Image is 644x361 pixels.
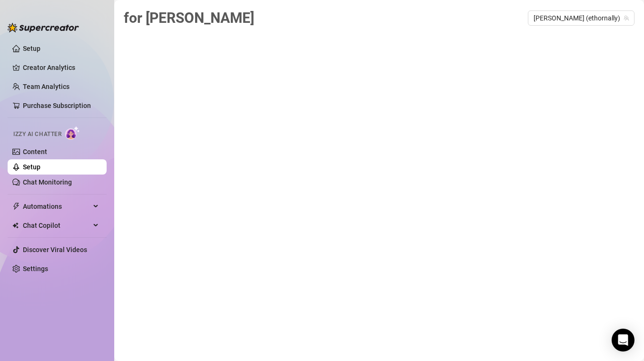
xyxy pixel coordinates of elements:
a: Setup [23,45,40,52]
img: Chat Copilot [12,222,19,229]
a: Team Analytics [23,83,69,90]
span: Izzy AI Chatter [13,130,61,139]
img: logo-BBDzfeDw.svg [8,23,79,32]
a: Content [23,148,47,156]
a: Setup [23,163,40,171]
a: Chat Monitoring [23,178,72,186]
a: Discover Viral Videos [23,246,87,254]
span: for [PERSON_NAME] [124,10,254,26]
span: thunderbolt [12,203,20,210]
a: Settings [23,265,48,273]
span: Automations [23,199,90,214]
img: AI Chatter [65,126,80,140]
span: Chat Copilot [23,218,90,233]
span: team [624,15,629,21]
a: Purchase Subscription [23,98,99,113]
div: Open Intercom Messenger [612,329,634,351]
a: Creator Analytics [23,60,99,75]
span: Erik (ethornally) [534,11,629,25]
